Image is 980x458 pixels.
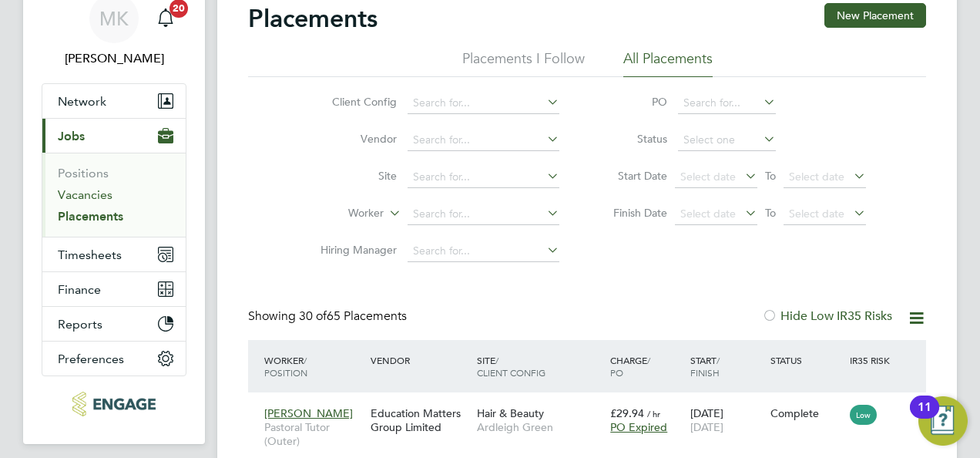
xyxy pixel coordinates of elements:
button: Preferences [42,342,186,375]
h2: Placements [248,3,378,34]
span: Preferences [58,352,124,366]
span: / Finish [690,354,720,379]
label: Status [598,132,667,146]
label: Client Config [308,95,397,109]
label: Start Date [598,169,667,183]
span: Pastoral Tutor (Outer) [264,420,363,448]
span: PO Expired [610,420,667,434]
div: Status [767,346,847,374]
div: IR35 Risk [846,346,899,374]
div: Worker [260,346,367,386]
span: 65 Placements [299,308,407,324]
div: Jobs [42,153,186,237]
span: / PO [610,354,650,379]
div: Site [473,346,606,386]
span: / Position [264,354,307,379]
input: Search for... [408,130,559,151]
span: [PERSON_NAME] [264,406,353,420]
input: Select one [678,130,776,151]
li: Placements I Follow [462,49,585,77]
span: Finance [58,282,101,297]
label: Vendor [308,132,397,146]
img: educationmattersgroup-logo-retina.png [72,392,155,416]
label: Finish Date [598,206,667,220]
span: Select date [789,207,844,221]
div: Complete [770,406,843,420]
input: Search for... [408,93,559,114]
span: [DATE] [690,420,723,434]
input: Search for... [408,167,559,188]
span: / hr [647,408,660,419]
span: Hair & Beauty [477,406,544,420]
button: New Placement [824,3,926,28]
span: To [760,166,780,186]
span: Network [58,94,106,109]
span: Ardleigh Green [477,420,602,434]
span: Reports [58,317,102,332]
label: Hide Low IR35 Risks [762,308,892,324]
input: Search for... [408,241,559,262]
label: Hiring Manager [308,243,397,257]
button: Timesheets [42,237,186,271]
div: Education Matters Group Limited [367,399,473,442]
div: Showing [248,308,410,325]
a: Go to home page [42,392,186,416]
a: Placements [58,209,123,224]
div: [DATE] [686,399,767,442]
label: Worker [295,206,384,221]
label: Site [308,169,397,183]
button: Finance [42,272,186,306]
button: Reports [42,307,186,341]
div: 11 [918,407,931,427]
span: Select date [789,170,844,184]
button: Open Resource Center, 11 new notifications [918,396,968,446]
span: Low [850,405,877,425]
div: Charge [606,346,686,386]
span: Megan Knowles [42,49,186,68]
span: Select date [680,207,736,221]
li: All Placements [623,49,713,77]
button: Network [42,84,186,118]
span: £29.94 [610,406,644,420]
a: Positions [58,166,109,180]
input: Search for... [408,204,559,225]
label: PO [598,95,667,109]
span: To [760,203,780,223]
div: Vendor [367,346,473,374]
a: [PERSON_NAME]Pastoral Tutor (Outer)Education Matters Group LimitedHair & BeautyArdleigh Green£29.... [260,398,926,411]
span: MK [99,8,129,29]
div: Start [686,346,767,386]
a: Vacancies [58,187,112,202]
span: Jobs [58,129,85,143]
span: / Client Config [477,354,545,379]
span: Select date [680,170,736,184]
span: Timesheets [58,248,122,262]
button: Jobs [42,119,186,153]
input: Search for... [678,93,776,114]
span: 30 of [299,308,327,324]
